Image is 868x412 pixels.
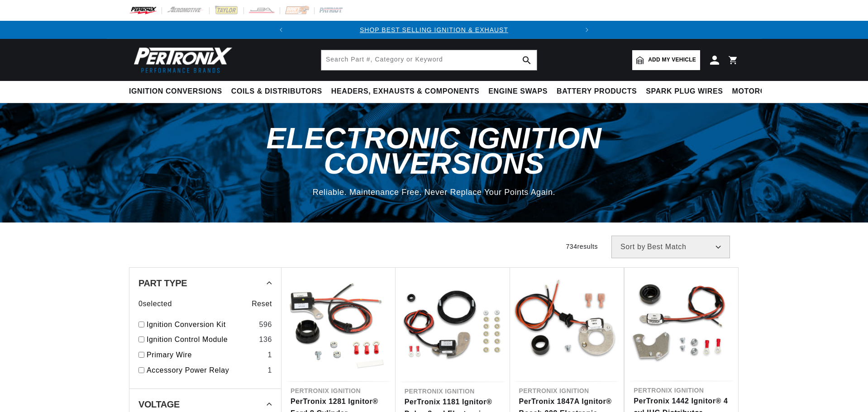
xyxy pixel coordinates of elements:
span: Voltage [138,400,180,409]
span: Reset [252,298,272,310]
a: Accessory Power Relay [147,365,264,376]
slideshow-component: Translation missing: en.sections.announcements.announcement_bar [106,21,762,39]
summary: Engine Swaps [484,81,552,102]
span: Battery Products [557,87,637,96]
span: Sort by [620,243,645,251]
span: Electronic Ignition Conversions [267,122,602,180]
span: Motorcycle [732,87,786,96]
a: Ignition Conversion Kit [147,319,255,331]
summary: Headers, Exhausts & Components [327,81,484,102]
a: Ignition Control Module [147,334,255,346]
summary: Battery Products [552,81,641,102]
summary: Motorcycle [728,81,791,102]
span: Spark Plug Wires [646,87,723,96]
summary: Ignition Conversions [129,81,227,102]
button: search button [517,50,537,70]
div: 136 [259,334,272,346]
a: Primary Wire [147,349,264,361]
span: Add my vehicle [648,56,696,64]
summary: Spark Plug Wires [641,81,727,102]
select: Sort by [611,236,730,258]
button: Translation missing: en.sections.announcements.next_announcement [578,21,596,39]
span: Engine Swaps [488,87,548,96]
div: Announcement [290,25,578,35]
div: 596 [259,319,272,331]
a: SHOP BEST SELLING IGNITION & EXHAUST [360,26,508,33]
span: Ignition Conversions [129,87,222,96]
summary: Coils & Distributors [227,81,327,102]
div: 1 [267,349,272,361]
span: Part Type [138,279,187,288]
span: Coils & Distributors [231,87,322,96]
span: 0 selected [138,298,172,310]
a: Add my vehicle [632,50,700,70]
span: Reliable. Maintenance Free. Never Replace Your Points Again. [313,188,555,197]
span: Headers, Exhausts & Components [331,87,479,96]
div: 1 [267,365,272,376]
span: 734 results [566,243,598,250]
div: 1 of 2 [290,25,578,35]
img: Pertronix [129,44,233,76]
button: Translation missing: en.sections.announcements.previous_announcement [272,21,290,39]
input: Search Part #, Category or Keyword [321,50,537,70]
